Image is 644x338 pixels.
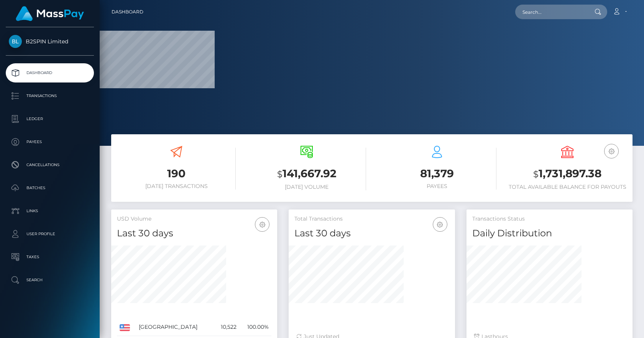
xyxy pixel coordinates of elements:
[9,136,91,148] p: Payees
[9,274,91,286] p: Search
[533,169,539,180] small: $
[9,35,22,48] img: B2SPIN Limited
[6,63,94,82] a: Dashboard
[6,38,94,45] span: B2SPIN Limited
[6,201,94,221] a: Links
[6,109,94,129] a: Ledger
[6,86,94,106] a: Transactions
[508,184,627,190] h6: Total Available Balance for Payouts
[6,178,94,198] a: Batches
[9,251,91,263] p: Taxes
[6,270,94,290] a: Search
[277,169,283,180] small: $
[9,90,91,102] p: Transactions
[9,182,91,194] p: Batches
[472,227,627,240] h4: Daily Distribution
[112,4,143,20] a: Dashboard
[508,166,627,182] h3: 1,731,897.38
[294,227,449,240] h4: Last 30 days
[136,318,214,336] td: [GEOGRAPHIC_DATA]
[9,205,91,217] p: Links
[117,227,271,240] h4: Last 30 days
[120,324,130,331] img: US.png
[294,215,449,223] h5: Total Transactions
[6,224,94,244] a: User Profile
[117,166,236,181] h3: 190
[247,184,366,190] h6: [DATE] Volume
[9,159,91,171] p: Cancellations
[117,215,271,223] h5: USD Volume
[214,318,239,336] td: 10,522
[378,166,496,181] h3: 81,379
[378,183,496,190] h6: Payees
[472,215,627,223] h5: Transactions Status
[6,132,94,152] a: Payees
[247,166,366,182] h3: 141,667.92
[9,228,91,240] p: User Profile
[9,113,91,125] p: Ledger
[239,318,272,336] td: 100.00%
[6,155,94,175] a: Cancellations
[117,183,236,190] h6: [DATE] Transactions
[9,67,91,79] p: Dashboard
[6,247,94,267] a: Taxes
[515,5,587,19] input: Search...
[16,6,84,21] img: MassPay Logo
